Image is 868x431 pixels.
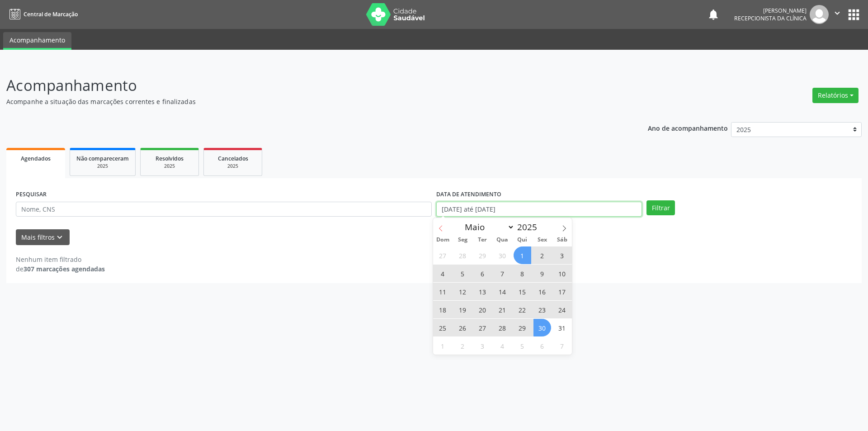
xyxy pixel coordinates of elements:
[461,221,515,233] select: Month
[474,265,491,282] span: Maio 6, 2025
[434,265,452,282] span: Maio 4, 2025
[494,246,511,264] span: Abril 30, 2025
[492,237,512,243] span: Qua
[472,237,492,243] span: Ter
[494,301,511,318] span: Maio 21, 2025
[533,319,551,336] span: Maio 30, 2025
[553,337,571,355] span: Junho 7, 2025
[514,246,531,264] span: Maio 1, 2025
[474,246,491,264] span: Abril 29, 2025
[648,122,728,133] p: Ano de acompanhamento
[434,337,452,355] span: Junho 1, 2025
[707,8,720,21] button: notifications
[514,337,531,355] span: Junho 5, 2025
[454,301,472,318] span: Maio 19, 2025
[16,229,70,245] button: Mais filtroskeyboard_arrow_down
[829,5,846,24] button: 
[474,283,491,300] span: Maio 13, 2025
[494,319,511,336] span: Maio 28, 2025
[514,221,544,233] input: Year
[436,202,642,217] input: Selecione um intervalo
[734,7,807,14] div: [PERSON_NAME]
[6,7,78,22] a: Central de Marcação
[846,7,862,23] button: apps
[454,283,472,300] span: Maio 12, 2025
[6,74,605,97] p: Acompanhamento
[16,255,105,264] div: Nenhum item filtrado
[552,237,572,243] span: Sáb
[474,301,491,318] span: Maio 20, 2025
[553,246,571,264] span: Maio 3, 2025
[553,301,571,318] span: Maio 24, 2025
[553,265,571,282] span: Maio 10, 2025
[147,163,192,170] div: 2025
[533,246,551,264] span: Maio 2, 2025
[514,319,531,336] span: Maio 29, 2025
[21,155,51,162] span: Agendados
[436,188,501,202] label: DATA DE ATENDIMENTO
[832,8,842,18] i: 
[646,200,675,216] button: Filtrar
[76,155,129,162] span: Não compareceram
[6,97,605,106] p: Acompanhe a situação das marcações correntes e finalizadas
[812,88,859,103] button: Relatórios
[494,265,511,282] span: Maio 7, 2025
[453,237,472,243] span: Seg
[454,246,472,264] span: Abril 28, 2025
[512,237,532,243] span: Qui
[210,163,255,170] div: 2025
[533,265,551,282] span: Maio 9, 2025
[434,319,452,336] span: Maio 25, 2025
[514,283,531,300] span: Maio 15, 2025
[433,237,453,243] span: Dom
[514,301,531,318] span: Maio 22, 2025
[474,337,491,355] span: Junho 3, 2025
[454,337,472,355] span: Junho 2, 2025
[474,319,491,336] span: Maio 27, 2025
[24,10,78,18] span: Central de Marcação
[156,155,184,162] span: Resolvidos
[24,265,105,273] strong: 307 marcações agendadas
[553,283,571,300] span: Maio 17, 2025
[434,246,452,264] span: Abril 27, 2025
[514,265,531,282] span: Maio 8, 2025
[810,5,829,24] img: img
[16,264,105,274] div: de
[454,319,472,336] span: Maio 26, 2025
[494,337,511,355] span: Junho 4, 2025
[434,301,452,318] span: Maio 18, 2025
[553,319,571,336] span: Maio 31, 2025
[734,14,807,22] span: Recepcionista da clínica
[16,188,47,202] label: PESQUISAR
[76,163,129,170] div: 2025
[3,32,71,50] a: Acompanhamento
[454,265,472,282] span: Maio 5, 2025
[434,283,452,300] span: Maio 11, 2025
[55,232,65,242] i: keyboard_arrow_down
[16,202,432,217] input: Nome, CNS
[218,155,248,162] span: Cancelados
[533,337,551,355] span: Junho 6, 2025
[533,301,551,318] span: Maio 23, 2025
[533,283,551,300] span: Maio 16, 2025
[532,237,552,243] span: Sex
[494,283,511,300] span: Maio 14, 2025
